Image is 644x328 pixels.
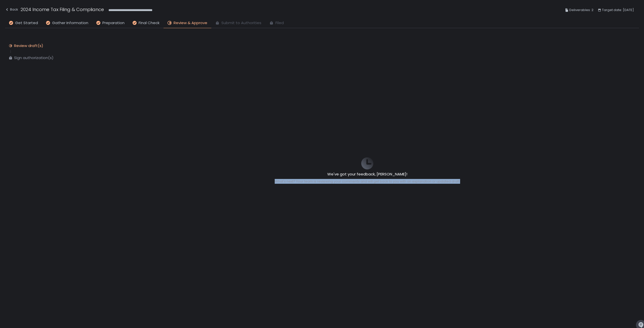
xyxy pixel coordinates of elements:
[14,55,54,60] div: Sign authorization(s)
[602,7,634,13] span: Target date: [DATE]
[174,20,207,26] span: Review & Approve
[221,20,261,26] span: Submit to Authorities
[5,7,18,13] div: Back
[569,7,593,13] span: Deliverables: 2
[52,20,88,26] span: Gather Information
[14,43,43,48] div: Review draft(s)
[15,20,38,26] span: Get Started
[21,6,104,13] h1: 2024 Income Tax Filing & Compliance
[275,179,460,184] div: What's next? Your team is reviewing your comments and will get back to you with an explanation or...
[275,20,284,26] span: Filed
[139,20,159,26] span: Final Check
[5,6,18,14] button: Back
[275,171,460,177] h2: We've got your feedback, [PERSON_NAME]!
[102,20,125,26] span: Preparation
